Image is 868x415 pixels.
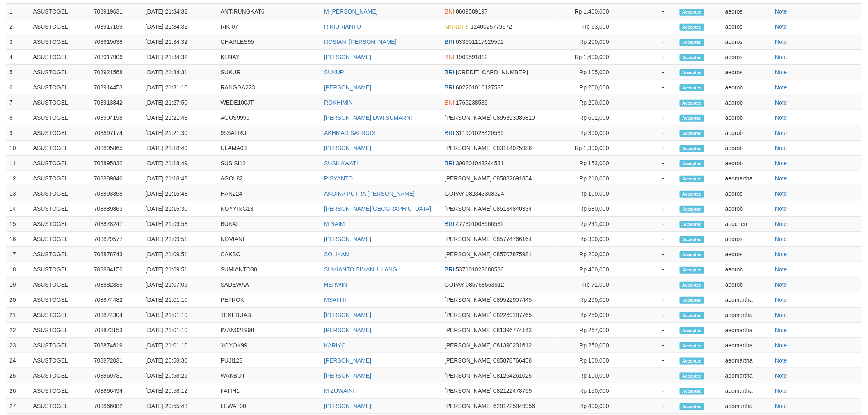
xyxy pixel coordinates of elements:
td: aeomartha [722,308,772,323]
span: Accepted [680,176,704,182]
td: aeorob [722,156,772,171]
td: - [621,50,676,65]
a: Note [775,372,787,379]
td: 8 [6,110,30,125]
td: 708889846 [91,171,142,186]
td: AGUS9999 [217,110,321,125]
td: ASUSTOGEL [30,247,91,262]
a: Note [775,221,787,227]
td: [DATE] 21:34:32 [142,50,217,65]
span: Accepted [680,145,704,152]
td: 17 [6,247,30,262]
a: Note [775,327,787,333]
td: Rp 100,000 [557,186,621,201]
td: ASUSTOGEL [30,34,91,50]
td: [DATE] 21:07:09 [142,277,217,292]
a: Note [775,175,787,182]
td: ASUSTOGEL [30,80,91,95]
td: - [621,19,676,34]
td: aeoros [722,34,772,50]
td: aeorob [722,201,772,217]
td: BUKAL [217,217,321,232]
td: ASUSTOGEL [30,232,91,247]
a: Note [775,190,787,197]
td: 21 [6,308,30,323]
a: MSAFITI [324,296,347,303]
span: Accepted [680,84,704,91]
span: Accepted [680,100,704,107]
td: Rp 105,000 [557,65,621,80]
td: 708882335 [91,277,142,292]
span: [PERSON_NAME] [445,312,492,318]
td: ULAMA03 [217,141,321,156]
td: 20 [6,292,30,308]
td: aeomartha [722,323,772,338]
span: 1140025779672 [471,23,512,30]
td: aeorob [722,125,772,141]
td: 19 [6,277,30,292]
td: 23 [6,338,30,353]
span: 537101023688536 [456,266,504,273]
span: 083114075986 [493,145,532,151]
td: - [621,80,676,95]
td: SUMIANTO38 [217,262,321,277]
td: Rp 200,000 [557,247,621,262]
td: 708884156 [91,262,142,277]
td: ASUSTOGEL [30,201,91,217]
span: BRI [445,39,454,45]
a: Note [775,114,787,121]
td: aeomartha [722,171,772,186]
span: 085134840334 [493,205,532,212]
td: - [621,292,676,308]
td: 708897174 [91,125,142,141]
span: Accepted [680,160,704,167]
span: BRI [445,130,454,136]
td: 3 [6,34,30,50]
td: 708904158 [91,110,142,125]
td: ASUSTOGEL [30,186,91,201]
span: BRI [445,69,454,75]
td: 708889863 [91,201,142,217]
span: [PERSON_NAME] [445,296,492,303]
span: BRI [445,221,454,227]
td: [DATE] 21:01:10 [142,292,217,308]
td: ASUSTOGEL [30,4,91,19]
a: [PERSON_NAME][GEOGRAPHIC_DATA] [324,205,431,212]
span: [PERSON_NAME] [445,175,492,182]
td: 6 [6,80,30,95]
td: - [621,65,676,80]
td: ASUSTOGEL [30,292,91,308]
span: 082343308324 [466,190,504,197]
a: HERWIN [324,281,347,288]
a: Note [775,266,787,273]
td: Rp 1,400,000 [557,4,621,19]
td: [DATE] 21:01:10 [142,338,217,353]
span: 085707875981 [493,251,532,258]
td: ASUSTOGEL [30,141,91,156]
span: BNI [445,8,454,15]
td: 708895865 [91,141,142,156]
span: [PERSON_NAME] [445,114,492,121]
td: WEDE100JT [217,95,321,110]
td: 13 [6,186,30,201]
td: ASUSTOGEL [30,156,91,171]
a: Note [775,39,787,45]
td: ASUSTOGEL [30,338,91,353]
a: Note [775,205,787,212]
span: Accepted [680,24,704,31]
span: [PERSON_NAME] [445,236,492,242]
td: 12 [6,171,30,186]
td: 708874304 [91,308,142,323]
span: 311901028420539 [456,130,504,136]
td: - [621,308,676,323]
td: ASUSTOGEL [30,262,91,277]
td: Rp 1,600,000 [557,50,621,65]
td: aeorob [722,141,772,156]
a: Note [775,145,787,151]
span: GOPAY [445,281,464,288]
span: Accepted [680,130,704,137]
span: BRI [445,266,454,273]
td: 708914453 [91,80,142,95]
td: RIKI07 [217,19,321,34]
span: 0895393085810 [493,114,535,121]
